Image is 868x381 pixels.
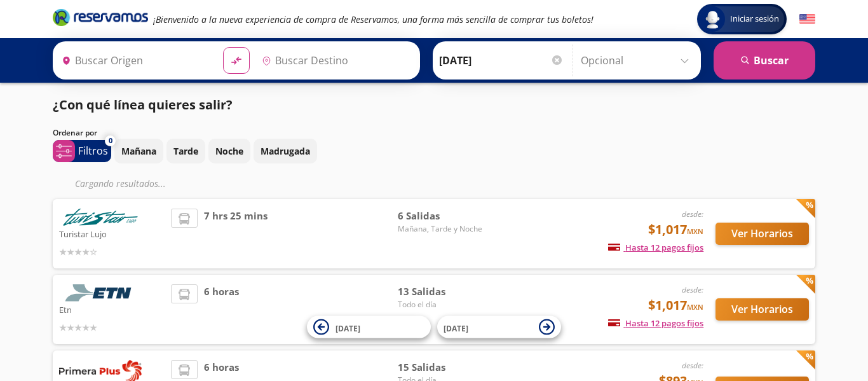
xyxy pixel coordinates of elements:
span: 15 Salidas [398,360,487,375]
p: Madrugada [261,144,310,158]
p: Mañana [121,144,156,158]
span: Hasta 12 pagos fijos [608,242,703,253]
span: Mañana, Tarde y Noche [398,223,487,235]
input: Opcional [581,45,695,76]
em: ¡Bienvenido a la nueva experiencia de compra de Reservamos, una forma más sencilla de comprar tus... [153,13,593,25]
small: MXN [687,302,703,312]
span: Hasta 12 pagos fijos [608,317,703,329]
p: Turistar Lujo [59,226,165,241]
button: Noche [208,139,250,163]
p: Filtros [78,143,108,158]
em: desde: [682,209,703,219]
input: Elegir Fecha [439,45,564,76]
p: Noche [215,144,243,158]
span: 6 horas [204,284,239,335]
button: Ver Horarios [715,223,809,245]
button: Tarde [166,139,205,163]
small: MXN [687,226,703,236]
p: ¿Con qué línea quieres salir? [53,95,233,114]
span: 7 hrs 25 mins [204,209,268,259]
p: Etn [59,301,165,317]
span: $1,017 [648,220,703,239]
button: Buscar [714,41,815,80]
span: Iniciar sesión [725,13,784,25]
button: [DATE] [307,316,431,338]
span: [DATE] [444,322,468,333]
input: Buscar Origen [57,45,213,76]
em: desde: [682,284,703,295]
i: Brand Logo [53,8,148,27]
span: Todo el día [398,299,487,310]
button: English [799,11,815,27]
input: Buscar Destino [257,45,413,76]
button: Mañana [114,139,163,163]
span: 0 [109,135,112,146]
button: Ver Horarios [715,298,809,321]
button: [DATE] [437,316,561,338]
span: [DATE] [336,322,360,333]
span: 6 Salidas [398,209,487,223]
span: $1,017 [648,296,703,315]
button: 0Filtros [53,140,111,162]
p: Ordenar por [53,127,97,139]
button: Madrugada [254,139,317,163]
img: Etn [59,284,142,301]
span: 13 Salidas [398,284,487,299]
em: Cargando resultados ... [75,177,166,190]
a: Brand Logo [53,8,148,31]
p: Tarde [173,144,198,158]
img: Turistar Lujo [59,209,142,226]
em: desde: [682,360,703,371]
